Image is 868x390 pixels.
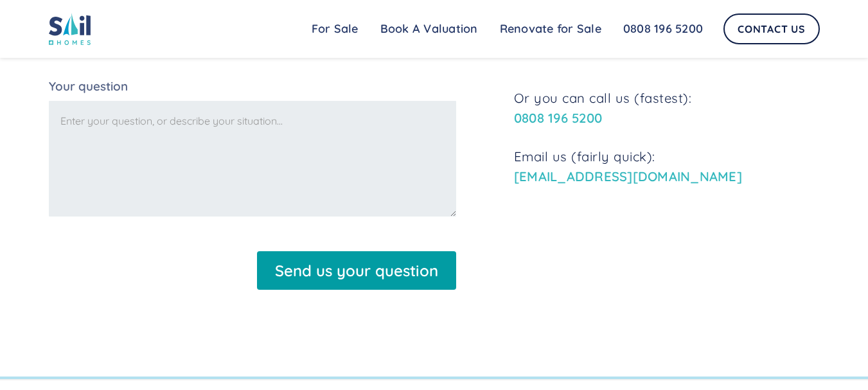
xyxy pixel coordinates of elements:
a: For Sale [301,16,369,42]
a: 0808 196 5200 [514,110,602,126]
a: Renovate for Sale [489,16,612,42]
a: 0808 196 5200 [612,16,714,42]
a: Book A Valuation [369,16,489,42]
label: Your question [49,80,456,93]
img: sail home logo colored [49,13,91,45]
a: Contact Us [723,13,820,44]
input: Send us your question [257,251,456,290]
a: [EMAIL_ADDRESS][DOMAIN_NAME] [514,168,742,184]
p: Email us (fairly quick): [514,147,820,186]
p: Or you can call us (fastest): [514,89,820,128]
